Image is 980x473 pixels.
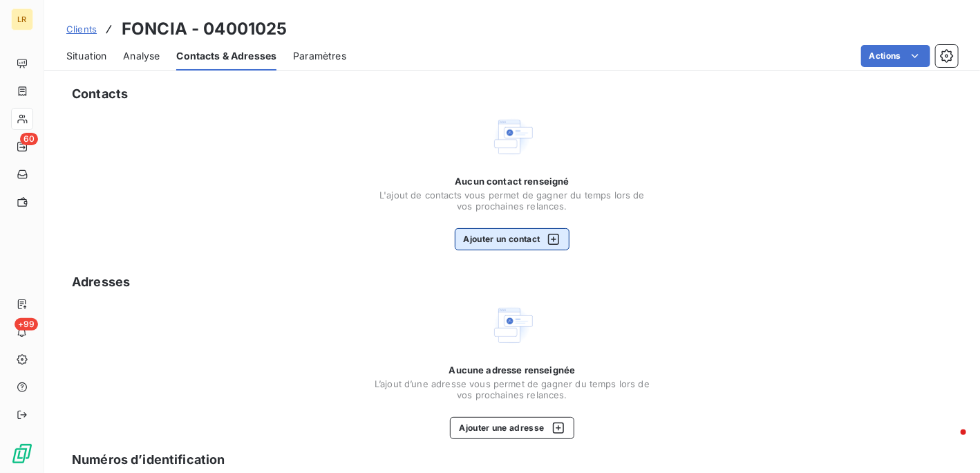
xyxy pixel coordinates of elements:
button: Ajouter une adresse [450,417,574,439]
span: 60 [20,133,38,145]
span: Aucune adresse renseignée [449,364,576,375]
button: Ajouter un contact [455,228,570,250]
h5: Adresses [72,272,130,292]
span: +99 [15,318,38,331]
span: Contacts & Adresses [176,49,276,63]
button: Actions [861,45,930,67]
span: Aucun contact renseigné [455,176,569,187]
span: L’ajout d’une adresse vous permet de gagner du temps lors de vos prochaines relances. [374,378,650,400]
iframe: Intercom live chat [933,426,966,459]
h3: FONCIA - 04001025 [122,17,288,41]
span: Situation [66,49,106,63]
h5: Contacts [72,84,128,104]
span: L'ajout de contacts vous permet de gagner du temps lors de vos prochaines relances. [374,189,650,212]
h5: Numéros d’identification [72,450,225,470]
div: LR [11,8,33,30]
span: Paramètres [293,49,346,63]
img: Empty state [490,115,534,159]
span: Clients [66,24,97,35]
span: Analyse [123,49,160,63]
a: Clients [66,22,97,36]
img: Empty state [490,303,534,347]
img: Logo LeanPay [11,443,33,465]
